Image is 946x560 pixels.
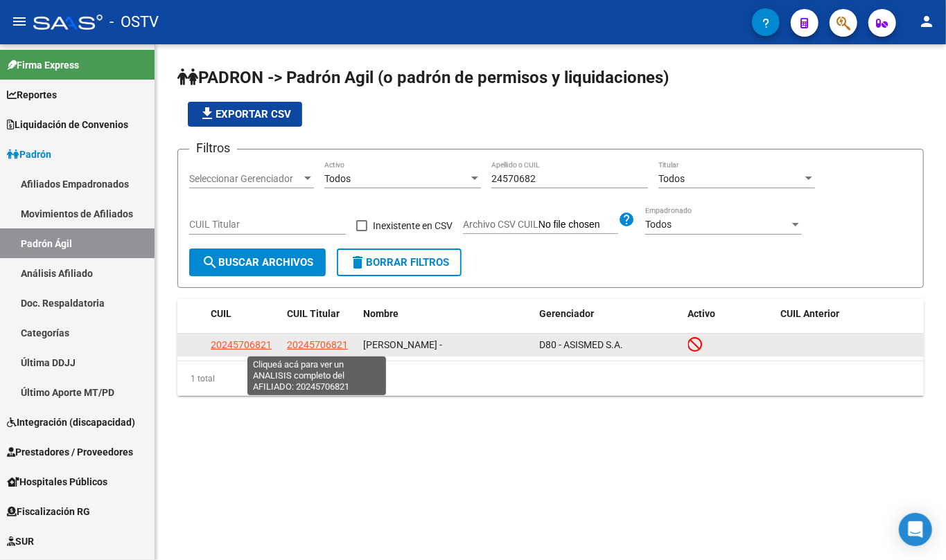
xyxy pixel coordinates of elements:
[899,513,932,546] div: Open Intercom Messenger
[645,219,672,230] span: Todos
[658,173,685,184] span: Todos
[7,474,107,489] span: Hospitales Públicos
[189,173,301,185] span: Seleccionar Gerenciador
[618,211,635,228] mat-icon: help
[199,108,291,120] span: Exportar CSV
[324,173,351,184] span: Todos
[36,36,155,47] div: Dominio: [DOMAIN_NAME]
[373,217,453,234] span: Inexistente en CSV
[7,415,135,430] span: Integración (discapacidad)
[7,57,79,73] span: Firma Express
[363,308,398,319] span: Nombre
[177,68,669,87] span: PADRON -> Padrón Agil (o padrón de permisos y liquidaciones)
[539,308,594,319] span: Gerenciador
[349,254,366,271] mat-icon: delete
[7,504,90,519] span: Fiscalización RG
[287,339,348,350] span: 20245706821
[337,249,462,276] button: Borrar Filtros
[287,308,340,319] span: CUIL Titular
[683,299,776,329] datatable-header-cell: Activo
[688,308,716,319] span: Activo
[281,299,358,329] datatable-header-cell: CUIL Titular
[199,105,216,122] mat-icon: file_download
[39,22,68,33] div: v 4.0.25
[202,256,313,269] span: Buscar Archivos
[58,80,69,91] img: tab_domain_overview_orange.svg
[177,361,924,396] div: 1 total
[7,147,51,162] span: Padrón
[7,534,34,549] span: SUR
[538,219,618,231] input: Archivo CSV CUIL
[110,7,159,37] span: - OSTV
[776,299,924,329] datatable-header-cell: CUIL Anterior
[163,82,220,91] div: Palabras clave
[363,339,442,350] span: [PERSON_NAME] -
[7,444,133,460] span: Prestadores / Proveedores
[73,82,106,91] div: Dominio
[7,117,128,132] span: Liquidación de Convenios
[539,339,623,350] span: D80 - ASISMED S.A.
[211,308,231,319] span: CUIL
[918,13,935,30] mat-icon: person
[534,299,682,329] datatable-header-cell: Gerenciador
[188,102,302,127] button: Exportar CSV
[463,219,538,230] span: Archivo CSV CUIL
[205,299,281,329] datatable-header-cell: CUIL
[189,138,237,158] h3: Filtros
[189,249,326,276] button: Buscar Archivos
[7,87,57,102] span: Reportes
[349,256,449,269] span: Borrar Filtros
[358,299,534,329] datatable-header-cell: Nombre
[202,254,218,271] mat-icon: search
[11,13,28,30] mat-icon: menu
[211,339,272,350] span: 20245706821
[148,80,159,91] img: tab_keywords_by_traffic_grey.svg
[22,22,33,33] img: logo_orange.svg
[781,308,840,319] span: CUIL Anterior
[22,36,33,47] img: website_grey.svg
